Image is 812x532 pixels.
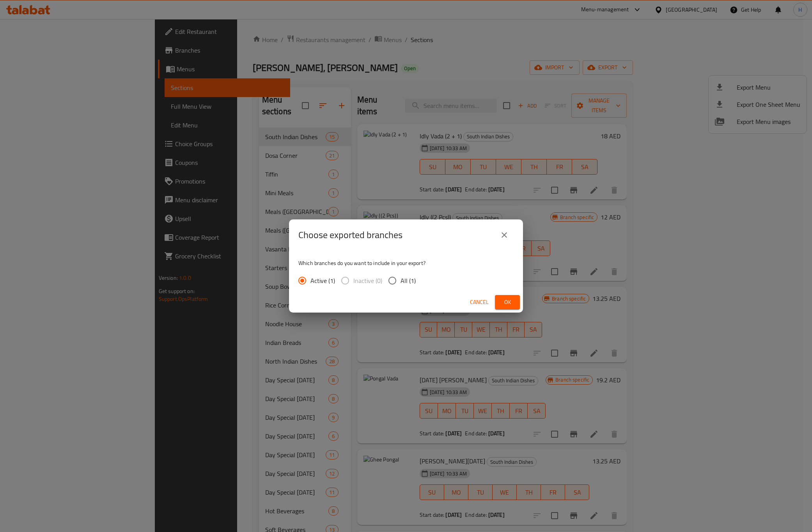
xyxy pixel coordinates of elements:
button: Cancel [467,295,492,309]
h2: Choose exported branches [298,229,402,241]
button: Ok [495,295,520,309]
span: Cancel [470,297,489,307]
p: Which branches do you want to include in your export? [298,259,514,267]
span: All (1) [401,276,416,285]
span: Inactive (0) [353,276,382,285]
span: Active (1) [310,276,335,285]
button: close [495,226,514,244]
span: Ok [501,297,514,307]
